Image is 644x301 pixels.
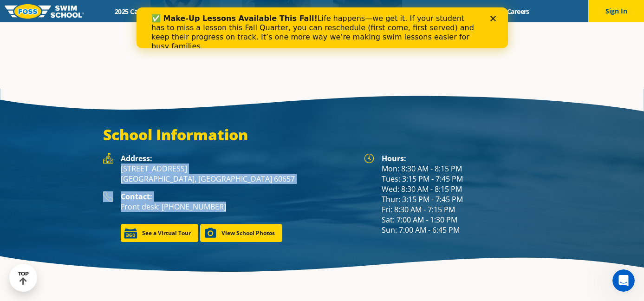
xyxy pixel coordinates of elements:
img: Foss Location Address [103,153,113,164]
img: FOSS Swim School Logo [5,4,84,19]
iframe: Intercom live chat [612,269,635,292]
a: Swim Path® Program [204,7,285,16]
img: Foss Location Hours [364,153,374,164]
a: About [PERSON_NAME] [285,7,371,16]
iframe: Intercom live chat banner [137,7,508,48]
p: Front desk: [PHONE_NUMBER] [121,202,355,212]
a: View School Photos [200,224,282,242]
h3: School Information [103,125,541,144]
strong: Hours: [382,153,406,164]
div: Mon: 8:30 AM - 8:15 PM Tues: 3:15 PM - 7:45 PM Wed: 8:30 AM - 8:15 PM Thur: 3:15 PM - 7:45 PM Fri... [382,153,541,235]
a: 2025 Calendar [107,7,165,16]
img: Foss Location Contact [103,191,113,202]
a: Careers [499,7,537,16]
div: Close [354,8,363,14]
p: [STREET_ADDRESS] [GEOGRAPHIC_DATA], [GEOGRAPHIC_DATA] 60657 [121,164,355,184]
a: Blog [469,7,499,16]
strong: Address: [121,153,152,164]
strong: Contact: [121,191,152,202]
div: TOP [18,271,29,285]
a: Schools [165,7,204,16]
b: ✅ Make-Up Lessons Available This Fall! [15,7,181,15]
div: Life happens—we get it. If your student has to miss a lesson this Fall Quarter, you can reschedul... [15,7,342,44]
a: Swim Like [PERSON_NAME] [371,7,470,16]
a: See a Virtual Tour [121,224,198,242]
